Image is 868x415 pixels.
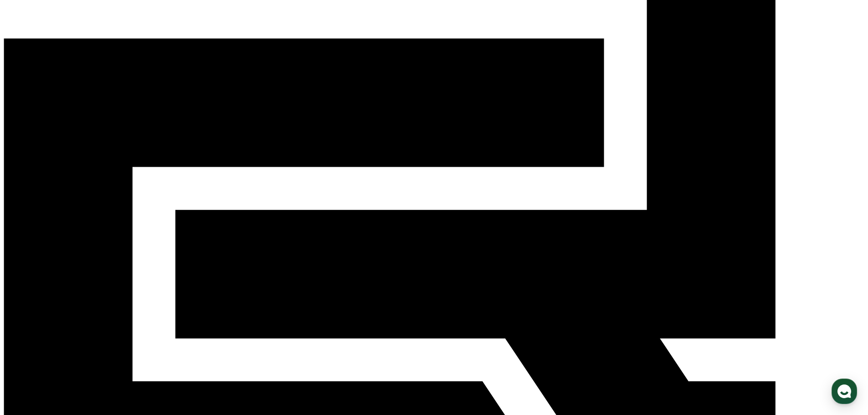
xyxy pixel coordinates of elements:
span: 홈 [29,302,34,310]
span: 설정 [141,302,152,310]
a: 홈 [3,289,60,312]
a: 설정 [118,289,175,312]
span: 대화 [83,303,94,310]
a: 대화 [60,289,118,312]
